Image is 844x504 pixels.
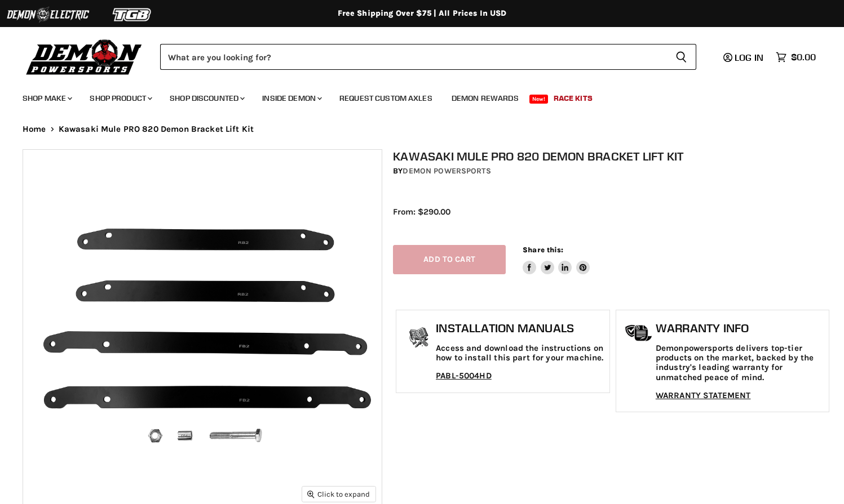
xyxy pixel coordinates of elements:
[81,87,159,110] a: Shop Product
[545,87,601,110] a: Race Kits
[625,324,653,342] img: warranty-icon.png
[443,87,527,110] a: Demon Rewards
[436,371,492,381] a: PABL-5004HD
[393,165,832,177] div: by
[161,87,251,110] a: Shop Discounted
[529,95,549,104] span: New!
[23,37,146,77] img: Demon Powersports
[6,4,90,25] img: Demon Electric Logo 2
[14,82,813,110] ul: Main menu
[393,207,450,217] span: From: $290.00
[254,87,329,110] a: Inside Demon
[403,166,491,176] a: Demon Powersports
[436,344,604,363] p: Access and download the instructions on how to install this part for your machine.
[160,44,696,70] form: Product
[331,87,441,110] a: Request Custom Axles
[393,149,832,163] h1: Kawasaki Mule PRO 820 Demon Bracket Lift Kit
[735,52,763,63] span: Log in
[307,490,370,498] span: Click to expand
[23,124,46,134] a: Home
[656,390,751,400] a: WARRANTY STATEMENT
[666,44,696,70] button: Search
[436,322,604,335] h1: Installation Manuals
[59,124,254,134] span: Kawasaki Mule PRO 820 Demon Bracket Lift Kit
[791,52,816,63] span: $0.00
[770,49,821,65] a: $0.00
[656,322,824,335] h1: Warranty Info
[718,52,770,63] a: Log in
[160,44,666,70] input: Search
[302,487,375,502] button: Click to expand
[90,4,175,25] img: TGB Logo 2
[656,344,824,382] p: Demonpowersports delivers top-tier products on the market, backed by the industry's leading warra...
[14,87,79,110] a: Shop Make
[405,324,433,353] img: install_manual-icon.png
[523,245,590,275] aside: Share this:
[523,246,563,254] span: Share this:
